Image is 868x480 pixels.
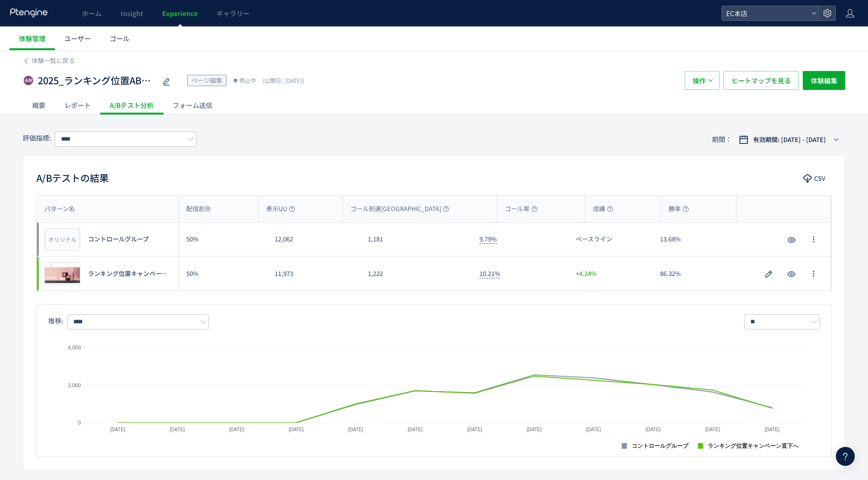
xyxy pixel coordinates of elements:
span: 成績 [593,204,613,213]
span: ユーザー [64,34,91,43]
div: 12,062 [267,222,360,256]
text: 0 [78,420,81,426]
span: 推移: [48,316,63,325]
button: 操作 [685,71,720,90]
text: [DATE] [170,427,185,432]
span: 10.21% [479,269,500,278]
span: 配信割合 [186,204,211,213]
span: 体験編集 [811,71,837,90]
span: 体験一覧に戻る [32,56,75,65]
span: Experience [162,9,198,18]
text: コントロールグループ [632,443,689,449]
span: 停止中 [239,76,256,85]
span: EC本店 [723,6,807,20]
div: 概要 [23,96,55,115]
span: ページ編集 [191,76,222,85]
span: +4.24% [576,269,597,278]
text: [DATE] [705,427,720,432]
text: [DATE] [527,427,542,432]
span: 2025_ランキング位置ABテスト [38,74,156,88]
div: オリジナル [45,228,80,251]
button: CSV [799,171,832,186]
text: [DATE] [586,427,601,432]
span: 勝率 [668,204,689,213]
span: ベースライン [576,235,612,244]
span: 操作 [693,71,706,90]
text: [DATE] [646,427,661,432]
text: [DATE] [229,427,244,432]
div: フォーム送信 [163,96,222,115]
span: 表示UU [266,204,295,213]
span: パターン名 [44,204,75,213]
button: 体験編集 [803,71,845,90]
span: 評価指標: [23,133,51,142]
div: A/Bテスト分析 [100,96,163,115]
div: 50% [179,257,267,291]
span: 期間： [712,132,732,147]
text: [DATE] [110,427,125,432]
div: 86.32% [652,257,737,291]
span: 体験管理 [19,34,45,43]
img: e60b16c7325680ac2c0069e161b0a8331757643157294.jpeg [45,263,80,284]
text: [DATE] [467,427,482,432]
span: ゴール到達[GEOGRAPHIC_DATA] [350,204,449,213]
text: 4,000 [68,345,81,350]
div: 11,973 [267,257,360,291]
button: 有効期間: [DATE] - [DATE] [733,132,845,147]
span: CSV [814,171,825,186]
text: [DATE] [348,427,364,432]
div: 50% [179,222,267,256]
span: コントロールグループ [88,235,149,244]
div: 13.68% [652,222,737,256]
span: ホーム [82,9,102,18]
text: ランキング位置キャンペーン直下へ [708,443,799,449]
span: 9.79% [479,234,497,244]
span: ランキング位置キャンペーン直下へ [88,269,173,278]
span: (公開日: [262,76,283,84]
span: ギャラリー [217,9,250,18]
text: [DATE] [764,427,780,432]
div: レポート [55,96,100,115]
span: ゴール [110,34,130,43]
div: 1,222 [360,257,472,291]
text: [DATE] [289,427,304,432]
text: [DATE] [408,427,423,432]
span: ヒートマップを見る [731,71,791,90]
span: ゴール率 [505,204,538,213]
span: 有効期間: [DATE] - [DATE] [753,135,826,144]
div: 1,181 [360,222,472,256]
span: [DATE]） [260,76,308,84]
span: Insight [121,9,143,18]
button: ヒートマップを見る [723,71,799,90]
text: 2,000 [68,382,81,388]
h2: A/Bテストの結果 [36,170,109,186]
